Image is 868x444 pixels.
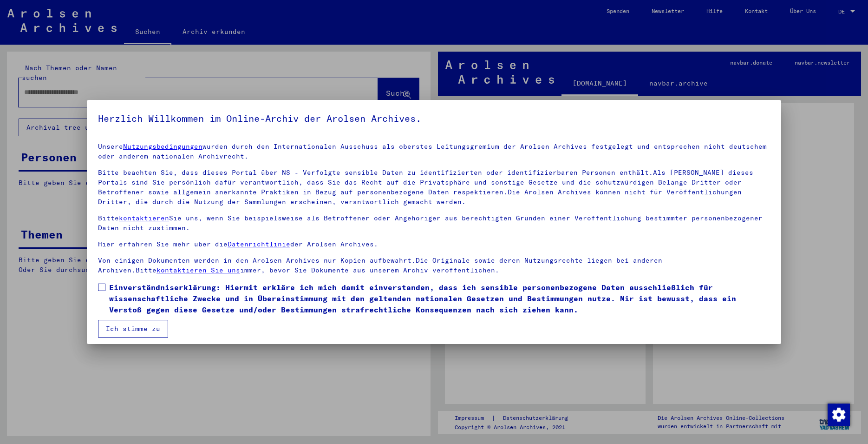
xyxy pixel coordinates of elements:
[98,239,770,249] p: Hier erfahren Sie mehr über die der Arolsen Archives.
[98,111,770,126] h5: Herzlich Willkommen im Online-Archiv der Arolsen Archives.
[228,240,290,248] a: Datenrichtlinie
[123,142,202,151] a: Nutzungsbedingungen
[828,404,850,426] img: Zustimmung ändern
[98,256,770,275] p: Von einigen Dokumenten werden in den Arolsen Archives nur Kopien aufbewahrt.Die Originale sowie d...
[827,403,849,425] div: Zustimmung ändern
[157,266,240,274] a: kontaktieren Sie uns
[98,168,770,207] p: Bitte beachten Sie, dass dieses Portal über NS - Verfolgte sensible Daten zu identifizierten oder...
[98,320,168,338] button: Ich stimme zu
[119,214,169,222] a: kontaktieren
[98,142,770,161] p: Unsere wurden durch den Internationalen Ausschuss als oberstes Leitungsgremium der Arolsen Archiv...
[109,282,770,315] span: Einverständniserklärung: Hiermit erkläre ich mich damit einverstanden, dass ich sensible personen...
[98,213,770,233] p: Bitte Sie uns, wenn Sie beispielsweise als Betroffener oder Angehöriger aus berechtigten Gründen ...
